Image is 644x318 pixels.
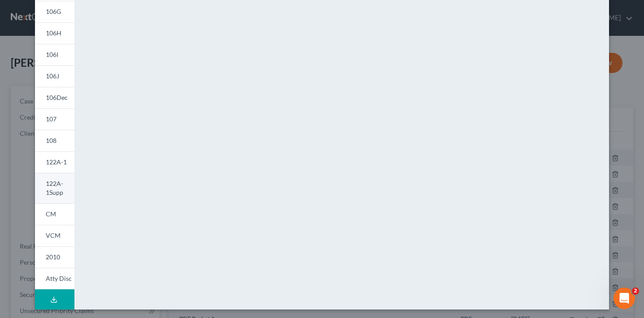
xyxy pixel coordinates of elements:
span: 106J [46,72,59,80]
span: 106H [46,29,61,37]
span: 106G [46,8,61,15]
a: 106H [35,22,74,44]
a: 2010 [35,246,74,268]
a: 107 [35,108,74,130]
a: 106G [35,1,74,22]
a: 106Dec [35,87,74,108]
a: 122A-1Supp [35,173,74,203]
a: VCM [35,225,74,246]
span: VCM [46,232,61,239]
iframe: Intercom live chat [614,288,635,309]
span: 2 [632,288,639,295]
a: 108 [35,130,74,151]
a: CM [35,203,74,225]
span: Atty Disc [46,275,72,282]
span: 2010 [46,253,60,261]
span: 106I [46,51,58,58]
span: 122A-1 [46,158,67,166]
span: 106Dec [46,94,68,101]
span: 108 [46,137,57,144]
a: 106I [35,44,74,65]
a: 106J [35,65,74,87]
a: Atty Disc [35,268,74,290]
a: 122A-1 [35,151,74,173]
span: 122A-1Supp [46,180,63,196]
span: 107 [46,115,57,123]
span: CM [46,210,56,218]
